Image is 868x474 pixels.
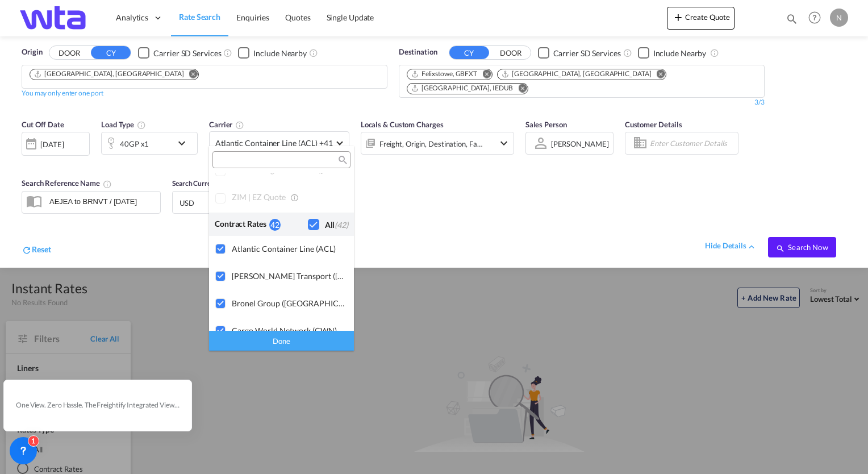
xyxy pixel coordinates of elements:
[337,156,346,164] md-icon: icon-magnify
[269,219,281,231] div: 42
[209,331,354,351] div: Done
[232,298,345,308] div: Bronel Group (GB)
[232,244,345,253] div: Atlantic Container Line (ACL)
[215,218,269,230] div: Contract Rates
[335,220,348,230] span: (42)
[325,219,348,231] div: All
[290,193,301,203] md-icon: s18 icon-information-outline
[308,218,348,230] md-checkbox: Checkbox No Ink
[232,271,345,281] div: Baker Transport (GB) | Direct
[232,326,345,335] div: Cargo World Network (CWN)
[232,192,345,203] div: ZIM | eZ Quote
